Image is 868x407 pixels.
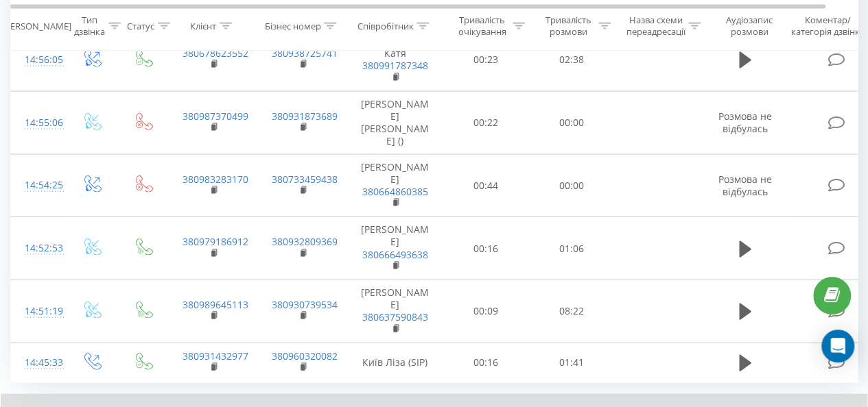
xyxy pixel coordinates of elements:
[183,109,248,122] a: 380987370499
[716,14,782,38] div: Аудіозапис розмови
[347,280,443,343] td: [PERSON_NAME]
[272,46,338,59] a: 380938725741
[529,153,615,217] td: 00:00
[529,280,615,343] td: 08:22
[541,14,595,38] div: Тривалість розмови
[529,342,615,382] td: 01:41
[443,217,529,280] td: 00:16
[183,234,248,247] a: 380979186912
[347,342,443,382] td: Київ Ліза (SIP)
[272,234,338,247] a: 380932809369
[529,90,615,153] td: 00:00
[25,109,52,136] div: 14:55:06
[272,172,338,185] a: 380733459438
[347,153,443,217] td: [PERSON_NAME]
[529,28,615,91] td: 02:38
[821,330,854,362] div: Open Intercom Messenger
[357,20,413,32] div: Співробітник
[190,20,216,32] div: Клієнт
[718,172,772,197] span: Розмова не відбулась
[626,14,685,38] div: Назва схеми переадресації
[347,28,443,91] td: Коростишів Катя
[183,172,248,185] a: 380983283170
[74,14,105,38] div: Тип дзвінка
[272,349,338,362] a: 380960320082
[362,184,428,197] a: 380664860385
[272,297,338,310] a: 380930739534
[443,342,529,382] td: 00:16
[183,297,248,310] a: 380989645113
[264,20,320,32] div: Бізнес номер
[25,171,52,198] div: 14:54:25
[443,28,529,91] td: 00:23
[127,20,154,32] div: Статус
[25,349,52,375] div: 14:45:33
[362,247,428,260] a: 380666493638
[443,153,529,217] td: 00:44
[443,90,529,153] td: 00:22
[272,109,338,122] a: 380931873689
[25,234,52,261] div: 14:52:53
[362,310,428,323] a: 380637590843
[347,90,443,153] td: [PERSON_NAME] [PERSON_NAME] ()
[443,280,529,343] td: 00:09
[183,349,248,362] a: 380931432977
[529,217,615,280] td: 01:06
[347,217,443,280] td: [PERSON_NAME]
[718,109,772,134] span: Розмова не відбулась
[455,14,509,38] div: Тривалість очікування
[362,58,428,71] a: 380991787348
[183,46,248,59] a: 380678623552
[25,297,52,324] div: 14:51:19
[25,46,52,73] div: 14:56:05
[788,14,868,38] div: Коментар/категорія дзвінка
[2,20,71,32] div: [PERSON_NAME]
